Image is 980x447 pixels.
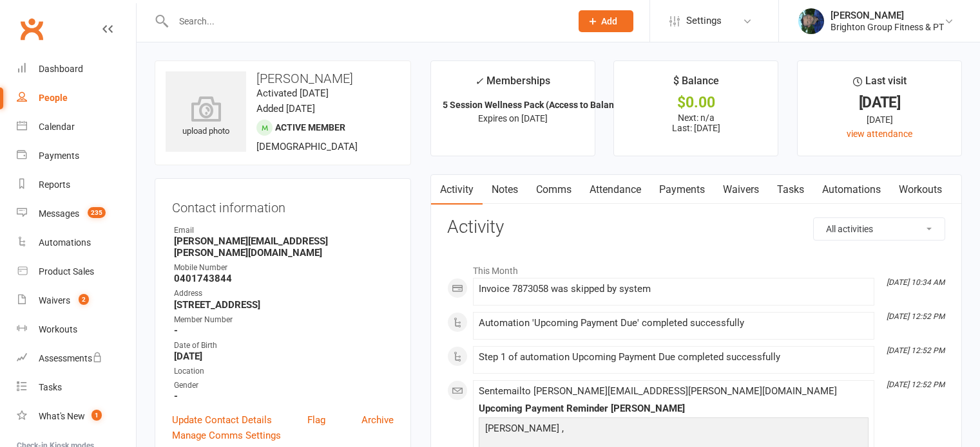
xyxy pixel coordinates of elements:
span: 235 [88,207,106,218]
div: Member Number [174,314,394,326]
time: Added [DATE] [256,103,315,114]
div: Upcoming Payment Reminder [PERSON_NAME] [479,403,869,414]
i: [DATE] 12:52 PM [887,346,945,355]
a: Product Sales [17,257,136,286]
div: Dashboard [39,64,83,74]
div: upload photo [166,96,246,138]
a: Waivers 2 [17,286,136,315]
a: Comms [527,175,581,205]
span: 1 [91,410,102,421]
strong: - [174,390,394,402]
a: Update Contact Details [172,412,272,428]
strong: [DATE] [174,351,394,362]
button: Add [579,10,633,32]
i: [DATE] 12:52 PM [887,312,945,321]
div: Messages [39,208,79,219]
img: thumb_image1560898922.png [798,8,824,34]
a: Payments [650,175,714,205]
a: Waivers [714,175,768,205]
a: Workouts [17,315,136,344]
input: Search... [169,12,562,30]
span: Active member [275,122,345,132]
div: Address [174,287,394,300]
i: [DATE] 12:52 PM [887,380,945,389]
span: Settings [686,6,722,35]
div: Automation 'Upcoming Payment Due' completed successfully [479,318,869,329]
a: Manage Comms Settings [172,428,281,443]
div: Invoice 7873058 was skipped by system [479,284,869,295]
a: Clubworx [15,13,48,45]
div: Calendar [39,122,75,132]
div: Workouts [39,324,77,334]
h3: Activity [447,217,945,237]
i: [DATE] 10:34 AM [887,278,945,287]
div: Product Sales [39,266,94,277]
a: Archive [361,412,394,428]
div: Date of Birth [174,340,394,352]
div: Brighton Group Fitness & PT [831,21,944,33]
span: [DEMOGRAPHIC_DATA] [256,141,358,152]
div: Email [174,224,394,237]
h3: Contact information [172,196,394,215]
a: Attendance [581,175,650,205]
div: Last visit [853,73,907,96]
a: People [17,84,136,113]
div: What's New [39,411,85,421]
a: Messages 235 [17,199,136,228]
span: 2 [79,294,89,305]
a: Tasks [768,175,813,205]
span: Sent email to [PERSON_NAME][EMAIL_ADDRESS][PERSON_NAME][DOMAIN_NAME] [479,385,837,397]
a: Automations [17,228,136,257]
a: Activity [431,175,483,205]
strong: 0401743844 [174,273,394,284]
a: What's New1 [17,402,136,431]
a: Automations [813,175,890,205]
strong: 5 Session Wellness Pack (Access to Balance... [443,100,631,110]
a: Reports [17,170,136,199]
p: Next: n/a Last: [DATE] [626,113,766,133]
a: view attendance [847,129,912,139]
div: Reports [39,179,70,190]
a: Flag [307,412,325,428]
div: [DATE] [809,113,950,127]
a: Workouts [890,175,951,205]
time: Activated [DATE] [256,87,329,99]
div: Assessments [39,353,102,363]
strong: [STREET_ADDRESS] [174,299,394,311]
a: Notes [483,175,527,205]
a: Calendar [17,113,136,141]
div: Mobile Number [174,262,394,274]
div: Payments [39,151,79,161]
div: Step 1 of automation Upcoming Payment Due completed successfully [479,352,869,363]
div: Tasks [39,382,62,392]
strong: - [174,325,394,336]
div: Automations [39,237,91,248]
div: Gender [174,379,394,392]
div: Location [174,365,394,378]
a: Tasks [17,373,136,402]
a: Payments [17,141,136,170]
span: Expires on [DATE] [478,113,548,123]
div: [DATE] [809,96,950,109]
div: $ Balance [673,73,719,96]
a: Dashboard [17,55,136,84]
a: Assessments [17,344,136,373]
strong: [PERSON_NAME][EMAIL_ADDRESS][PERSON_NAME][DOMAIN_NAME] [174,235,394,259]
span: Add [601,16,617,26]
h3: [PERSON_NAME] [166,71,400,86]
div: [PERSON_NAME] [831,10,944,21]
div: $0.00 [626,96,766,109]
div: Memberships [475,73,550,96]
div: People [39,93,68,103]
li: This Month [447,257,945,278]
div: Waivers [39,295,70,306]
i: ✓ [475,75,483,87]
